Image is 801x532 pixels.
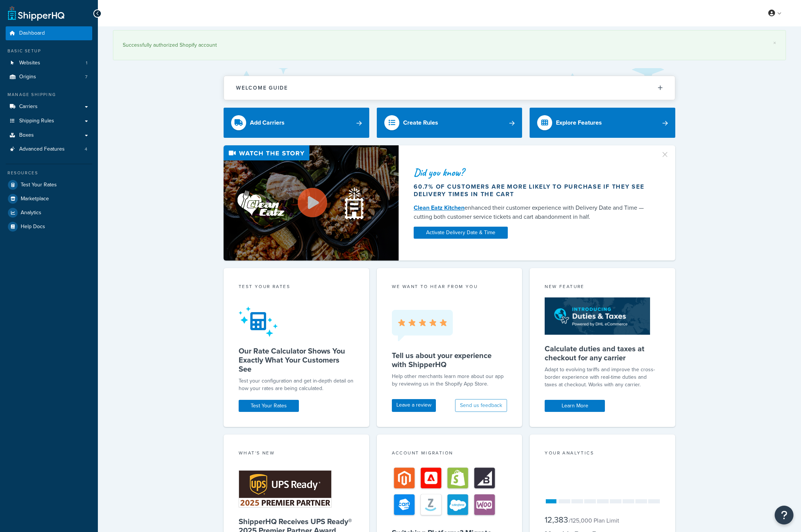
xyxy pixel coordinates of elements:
div: 60.7% of customers are more likely to purchase if they see delivery times in the cart [414,183,652,198]
h5: Calculate duties and taxes at checkout for any carrier [545,344,660,362]
a: Analytics [6,206,92,220]
span: 12,383 [545,514,568,526]
span: Analytics [21,210,41,216]
div: Create Rules [403,117,438,128]
a: Boxes [6,128,92,142]
div: Add Carriers [250,117,285,128]
span: Carriers [19,104,38,110]
a: Leave a review [392,399,436,412]
div: What's New [239,450,354,458]
button: Open Resource Center [775,506,793,524]
p: Help other merchants learn more about our app by reviewing us in the Shopify App Store. [392,373,507,388]
p: we want to hear from you [392,283,507,290]
span: Advanced Features [19,146,65,152]
span: Boxes [19,132,34,139]
div: Test your configuration and get in-depth detail on how your rates are being calculated. [239,377,354,392]
span: 7 [85,74,87,80]
div: enhanced their customer experience with Delivery Date and Time — cutting both customer service ti... [414,203,652,221]
div: Did you know? [414,167,652,178]
small: / 125,000 Plan Limit [569,516,619,525]
a: Help Docs [6,220,92,233]
h5: Tell us about your experience with ShipperHQ [392,351,507,369]
a: Origins7 [6,70,92,84]
div: Successfully authorized Shopify account [123,40,776,50]
a: Activate Delivery Date & Time [414,227,508,239]
span: Origins [19,74,36,80]
a: Clean Eatz Kitchen [414,203,464,212]
span: Dashboard [19,30,45,37]
div: New Feature [545,283,660,292]
span: Help Docs [21,224,45,230]
h2: Welcome Guide [236,85,288,91]
a: Explore Features [530,108,675,138]
div: Account Migration [392,450,507,458]
a: Shipping Rules [6,114,92,128]
a: Carriers [6,100,92,114]
li: Origins [6,70,92,84]
div: Your Analytics [545,450,660,458]
li: Websites [6,56,92,70]
a: Learn More [545,400,605,412]
a: Test Your Rates [239,400,299,412]
div: Resources [6,170,92,176]
p: Adapt to evolving tariffs and improve the cross-border experience with real-time duties and taxes... [545,366,660,389]
h5: Our Rate Calculator Shows You Exactly What Your Customers See [239,346,354,373]
span: 1 [86,60,87,66]
span: Marketplace [21,196,49,202]
a: × [773,40,776,46]
a: Create Rules [377,108,522,138]
a: Advanced Features4 [6,142,92,156]
span: Websites [19,60,40,66]
div: Test your rates [239,283,354,292]
a: Dashboard [6,26,92,40]
li: Advanced Features [6,142,92,156]
img: Video thumbnail [224,145,399,261]
a: Test Your Rates [6,178,92,192]
a: Websites1 [6,56,92,70]
span: Shipping Rules [19,118,54,124]
button: Send us feedback [455,399,507,412]
div: Basic Setup [6,48,92,54]
div: Manage Shipping [6,91,92,98]
div: Explore Features [556,117,602,128]
span: 4 [85,146,87,152]
span: Test Your Rates [21,182,57,188]
a: Marketplace [6,192,92,206]
button: Welcome Guide [224,76,675,100]
a: Add Carriers [224,108,369,138]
